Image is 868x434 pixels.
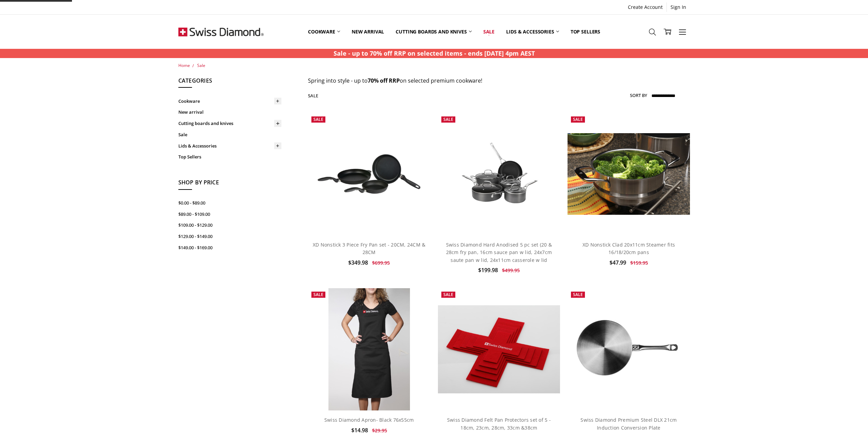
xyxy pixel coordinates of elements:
a: Swiss Diamond Apron- Black 76x55cm [324,417,414,423]
a: Cutting boards and knives [390,16,477,47]
a: XD Nonstick Clad 20x11cm Steamer fits 16/18/20cm pans [583,241,675,255]
strong: Sale - up to 70% off RRP on selected items - ends [DATE] 4pm AEST [334,49,535,57]
span: $29.95 [372,427,387,434]
span: Sale [443,116,453,122]
span: $699.95 [372,260,390,266]
a: Lids & Accessories [178,140,281,152]
a: Create Account [624,2,666,12]
span: $14.98 [351,426,368,434]
a: $149.00 - $169.00 [178,242,281,253]
a: Swiss Diamond Apron- Black 76x55cm [308,288,430,410]
a: New arrival [178,107,281,118]
a: Lids & Accessories [500,16,564,47]
a: Cutting boards and knives [178,118,281,129]
h1: Sale [308,93,318,98]
a: Sale [197,62,205,68]
a: $0.00 - $89.00 [178,197,281,209]
span: Sale [313,292,323,297]
img: Swiss Diamond Apron- Black 76x55cm [328,288,410,410]
span: $47.99 [609,259,626,266]
label: Sort By [630,90,647,101]
a: Swiss Diamond Felt Pan Protectors set of 5 - 18cm, 23cm, 28cm, 33cm &38cm [447,417,551,431]
span: $349.98 [348,259,368,266]
h5: Categories [178,76,281,88]
h5: Shop By Price [178,178,281,190]
span: Sale [313,116,323,122]
a: New arrival [346,16,390,47]
a: Top Sellers [178,151,281,163]
a: Cookware [302,16,346,47]
a: Sale [178,129,281,140]
a: Sale [477,16,500,47]
img: Swiss Diamond Premium Steel DLX 21cm Induction Conversion Plate [568,288,690,410]
span: Sale [443,292,453,297]
a: $89.00 - $109.00 [178,209,281,220]
span: $499.95 [502,267,520,274]
a: Home [178,62,190,68]
img: Free Shipping On Every Order [178,15,264,49]
a: $109.00 - $129.00 [178,220,281,231]
a: Cookware [178,96,281,107]
img: Swiss Diamond Felt Pan Protectors set of 5 - 18cm, 23cm, 28cm, 33cm &38cm [438,305,560,394]
a: Top Sellers [565,16,606,47]
strong: 70% off RRP [368,77,400,84]
a: XD Nonstick 3 Piece Fry Pan set - 20CM, 24CM & 28CM [313,241,426,255]
span: $199.98 [478,266,498,274]
a: XD Nonstick 3 Piece Fry Pan set - 20CM, 24CM & 28CM [308,113,430,235]
a: Swiss Diamond Hard Anodised 5 pc set (20 & 28cm fry pan, 16cm sauce pan w lid, 24x7cm saute pan w... [446,241,552,263]
a: Swiss Diamond Hard Anodised 5 pc set (20 & 28cm fry pan, 16cm sauce pan w lid, 24x7cm saute pan w... [438,113,560,235]
span: Sale [573,292,583,297]
span: $159.95 [630,260,648,266]
span: Sale [573,116,583,122]
img: XD Nonstick Clad 20x11cm Steamer fits 16/18/20cm pans [568,133,690,215]
a: $129.00 - $149.00 [178,231,281,242]
img: XD Nonstick 3 Piece Fry Pan set - 20CM, 24CM & 28CM [308,143,430,205]
a: Swiss Diamond Premium Steel DLX 21cm Induction Conversion Plate [580,417,677,431]
span: Spring into style - up to on selected premium cookware! [308,77,482,84]
a: Sign In [667,2,690,12]
a: Swiss Diamond Felt Pan Protectors set of 5 - 18cm, 23cm, 28cm, 33cm &38cm [438,288,560,410]
img: Swiss Diamond Hard Anodised 5 pc set (20 & 28cm fry pan, 16cm sauce pan w lid, 24x7cm saute pan w... [438,133,560,215]
a: XD Nonstick Clad 20x11cm Steamer fits 16/18/20cm pans [568,113,690,235]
